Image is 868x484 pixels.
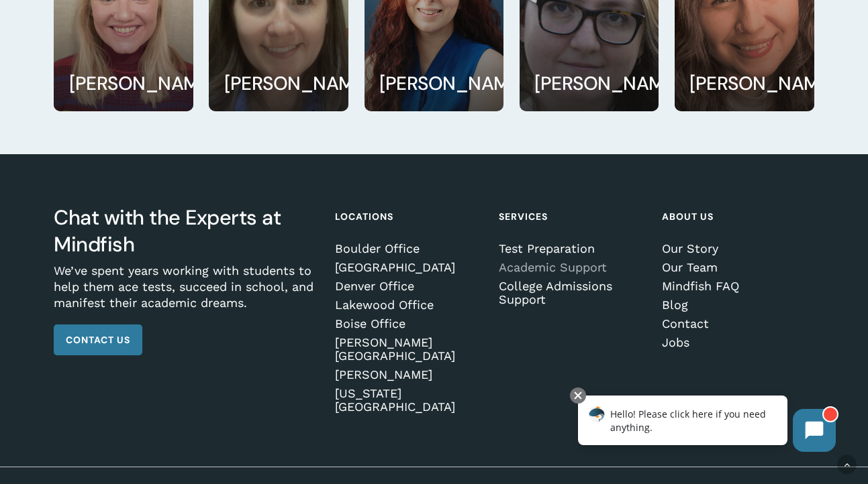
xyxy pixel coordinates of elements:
[335,280,483,293] a: Denver Office
[662,242,810,255] a: Our Story
[335,261,483,274] a: [GEOGRAPHIC_DATA]
[662,317,810,330] a: Contact
[662,336,810,349] a: Jobs
[662,298,810,312] a: Blog
[335,387,483,414] a: [US_STATE][GEOGRAPHIC_DATA]
[335,242,483,255] a: Boulder Office
[662,280,810,293] a: Mindfish FAQ
[335,368,483,381] a: [PERSON_NAME]
[54,263,320,324] p: We’ve spent years working with students to help them ace tests, succeed in school, and manifest t...
[54,324,142,355] a: Contact Us
[335,204,483,229] h4: Locations
[499,261,647,274] a: Academic Support
[66,333,130,347] span: Contact Us
[662,204,810,229] h4: About Us
[335,317,483,330] a: Boise Office
[499,242,647,255] a: Test Preparation
[54,204,320,257] h3: Chat with the Experts at Mindfish
[335,298,483,312] a: Lakewood Office
[335,336,483,363] a: [PERSON_NAME][GEOGRAPHIC_DATA]
[662,261,810,274] a: Our Team
[564,385,849,465] iframe: Chatbot
[499,280,647,306] a: College Admissions Support
[499,204,647,229] h4: Services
